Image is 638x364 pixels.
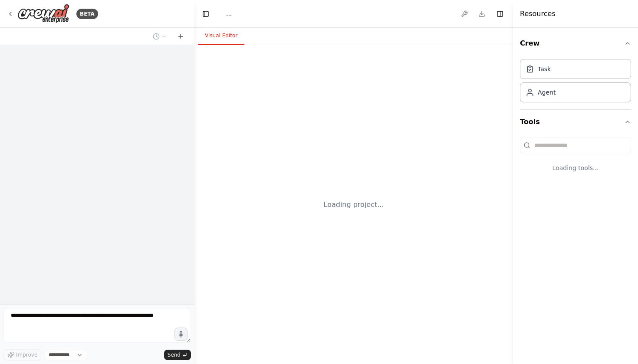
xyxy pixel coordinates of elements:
[164,350,191,360] button: Send
[226,10,232,18] span: ...
[3,349,41,361] button: Improve
[168,351,181,358] span: Send
[174,328,187,341] button: Click to speak your automation idea
[198,27,244,45] button: Visual Editor
[520,134,631,186] div: Tools
[538,88,556,97] div: Agent
[520,110,631,134] button: Tools
[494,8,506,20] button: Hide right sidebar
[520,56,631,109] div: Crew
[226,10,232,18] nav: breadcrumb
[76,9,98,19] div: BETA
[520,157,631,179] div: Loading tools...
[520,9,556,19] h4: Resources
[324,200,384,210] div: Loading project...
[149,31,170,42] button: Switch to previous chat
[16,351,37,358] span: Improve
[538,65,551,73] div: Task
[174,31,187,42] button: Start a new chat
[520,31,631,56] button: Crew
[200,8,212,20] button: Hide left sidebar
[17,4,69,23] img: Logo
